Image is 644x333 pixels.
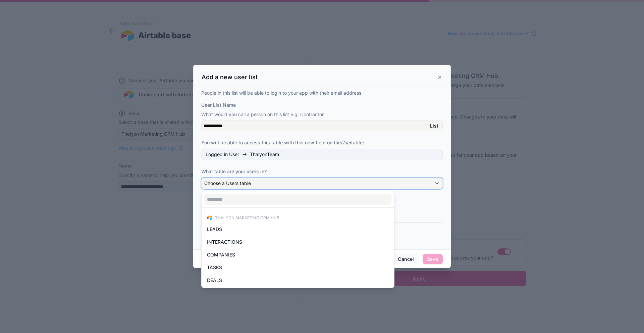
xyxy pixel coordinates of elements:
[207,276,222,284] span: DEALS
[207,251,235,259] span: COMPANIES
[207,225,222,233] span: LEADS
[207,264,222,272] span: TASKS
[207,238,242,246] span: INTERACTIONS
[215,215,279,221] span: Thalyon Marketing CRM Hub
[207,215,212,221] img: Airtable Logo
